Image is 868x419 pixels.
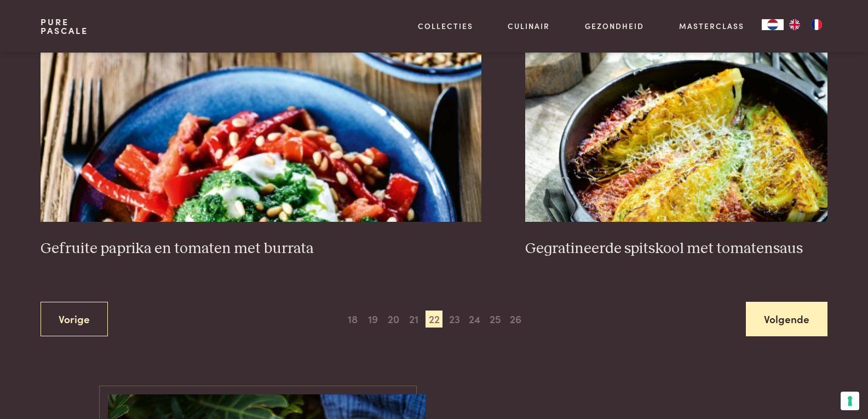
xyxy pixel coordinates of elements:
a: Gegratineerde spitskool met tomatensaus Gegratineerde spitskool met tomatensaus [525,3,827,258]
span: 20 [384,311,402,328]
a: EN [784,19,806,30]
a: PurePascale [41,18,88,35]
h3: Gegratineerde spitskool met tomatensaus [525,239,827,259]
ul: Language list [784,19,827,30]
aside: Language selected: Nederlands [762,19,827,30]
a: Volgende [746,302,827,336]
a: Culinair [508,20,550,32]
a: Collecties [418,20,473,32]
span: 26 [507,311,524,328]
span: 21 [405,311,422,328]
span: 19 [364,311,382,328]
a: NL [762,19,784,30]
div: Language [762,19,784,30]
span: 22 [426,311,443,328]
img: Gefruite paprika en tomaten met burrata [41,3,481,222]
a: Gefruite paprika en tomaten met burrata Gefruite paprika en tomaten met burrata [41,3,481,258]
a: Masterclass [679,20,744,32]
img: Gegratineerde spitskool met tomatensaus [525,3,827,222]
a: FR [806,19,827,30]
span: 23 [446,311,463,328]
a: Gezondheid [585,20,644,32]
span: 25 [486,311,504,328]
span: 24 [466,311,484,328]
a: Vorige [41,302,108,336]
button: Uw voorkeuren voor toestemming voor trackingtechnologieën [841,392,859,410]
span: 18 [344,311,361,328]
h3: Gefruite paprika en tomaten met burrata [41,239,481,259]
